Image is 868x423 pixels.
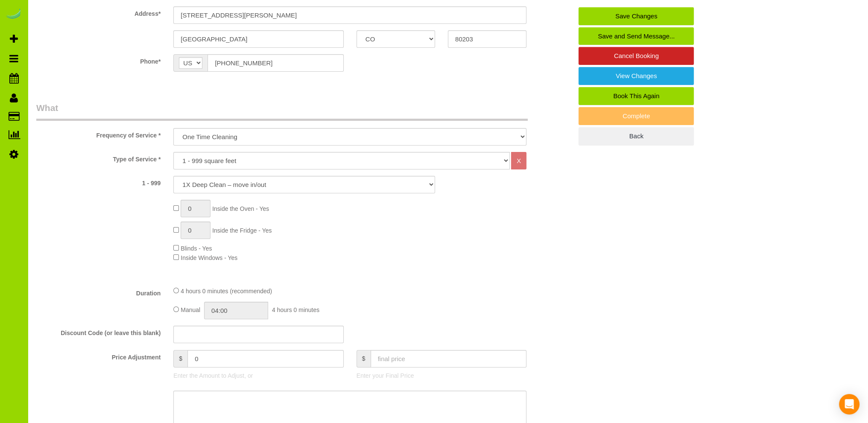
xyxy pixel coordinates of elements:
span: Inside Windows - Yes [181,254,237,261]
legend: What [36,102,528,121]
input: final price [371,350,527,368]
span: $ [173,350,187,368]
a: Cancel Booking [579,47,694,65]
label: Frequency of Service * [30,128,167,140]
a: View Changes [579,67,694,85]
label: Phone* [30,54,167,66]
a: Save and Send Message... [579,27,694,45]
a: Save Changes [579,7,694,25]
label: Address* [30,6,167,18]
span: 4 hours 0 minutes [272,306,319,313]
span: Blinds - Yes [181,245,212,252]
label: Discount Code (or leave this blank) [30,326,167,337]
input: Phone* [208,54,343,72]
label: Duration [30,286,167,298]
a: Back [579,127,694,145]
span: $ [357,350,371,368]
div: Open Intercom Messenger [839,394,859,414]
span: 4 hours 0 minutes (recommended) [181,288,272,295]
span: Inside the Oven - Yes [212,205,269,212]
input: City* [173,30,343,48]
img: Automaid Logo [5,9,22,20]
label: Type of Service * [30,152,167,163]
label: Price Adjustment [30,350,167,362]
input: Zip Code* [448,30,526,48]
a: Book This Again [579,87,694,105]
label: 1 - 999 [30,176,167,187]
p: Enter the Amount to Adjust, or [173,371,343,380]
span: Manual [181,306,200,313]
span: Inside the Fridge - Yes [212,227,272,234]
p: Enter your Final Price [357,371,526,380]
